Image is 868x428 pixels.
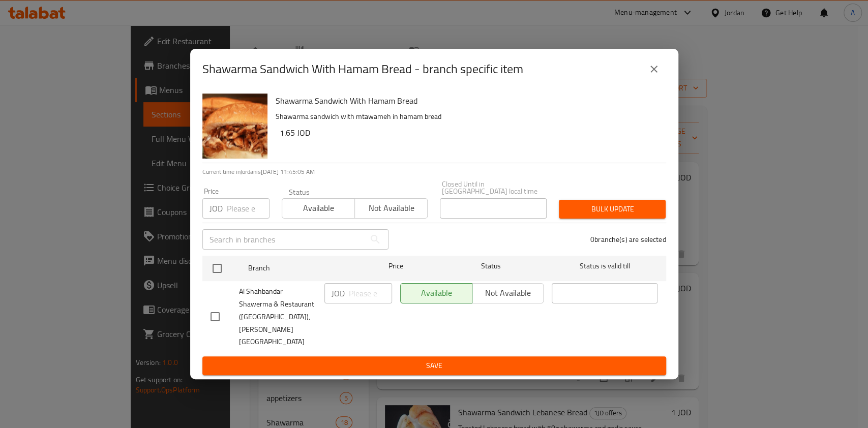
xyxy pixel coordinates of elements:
h6: 1.65 JOD [280,126,658,140]
span: Branch [248,262,354,274]
button: Available [282,198,355,219]
input: Search in branches [202,229,365,250]
span: Status [438,260,544,272]
button: Not available [354,198,428,219]
h6: Shawarma Sandwich With Hamam Bread [276,94,658,108]
input: Please enter price [349,283,392,303]
button: Bulk update [559,200,666,219]
img: Shawarma Sandwich With Hamam Bread [202,94,267,159]
p: Current time in Jordan is [DATE] 11:45:05 AM [202,167,666,176]
span: Price [362,260,430,272]
span: Save [211,359,658,372]
button: Save [202,356,666,375]
p: 0 branche(s) are selected [590,234,666,244]
input: Please enter price [227,198,270,219]
p: JOD [332,287,345,299]
p: JOD [209,202,223,215]
span: Available [286,201,351,216]
p: Shawarma sandwich with mtawameh in hamam bread [276,110,658,123]
span: Status is valid till [552,260,657,272]
span: Bulk update [567,203,657,216]
span: Al Shahbandar Shawerma & Restaurant ([GEOGRAPHIC_DATA]), [PERSON_NAME][GEOGRAPHIC_DATA] [239,285,316,349]
span: Not available [359,201,424,216]
h2: Shawarma Sandwich With Hamam Bread - branch specific item [202,61,523,77]
button: close [642,57,666,81]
